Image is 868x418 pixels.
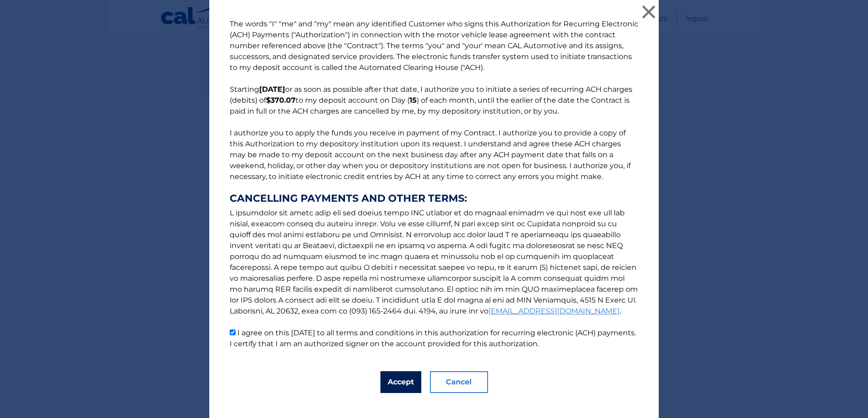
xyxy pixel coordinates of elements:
b: 15 [409,96,417,104]
b: [DATE] [259,85,285,94]
p: The words "I" "me" and "my" mean any identified Customer who signs this Authorization for Recurri... [221,19,647,349]
b: $370.07 [266,96,296,104]
strong: CANCELLING PAYMENTS AND OTHER TERMS: [230,193,638,204]
a: [EMAIL_ADDRESS][DOMAIN_NAME] [488,307,620,315]
label: I agree on this [DATE] to all terms and conditions in this authorization for recurring electronic... [230,328,636,348]
button: Accept [380,371,421,393]
button: × [640,3,658,21]
button: Cancel [430,371,488,393]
